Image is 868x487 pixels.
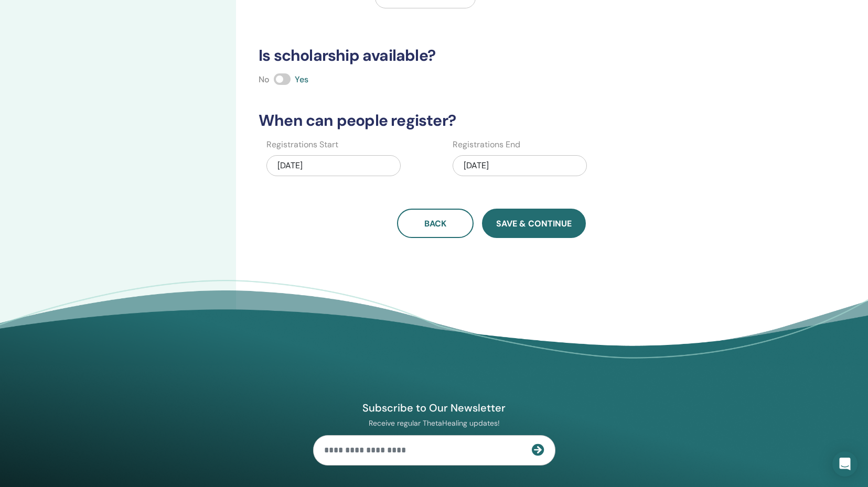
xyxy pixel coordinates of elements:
h3: When can people register? [252,111,730,130]
button: Save & Continue [482,209,586,238]
div: Open Intercom Messenger [832,451,858,477]
label: Registrations End [453,138,520,151]
p: Receive regular ThetaHealing updates! [313,418,555,428]
div: [DATE] [266,155,401,176]
span: Back [424,218,446,229]
span: No [259,74,270,85]
span: Yes [295,74,308,85]
h3: Is scholarship available? [252,46,730,65]
label: Registrations Start [266,138,338,151]
div: [DATE] [453,155,587,176]
h4: Subscribe to Our Newsletter [313,401,555,415]
button: Back [397,209,474,238]
span: Save & Continue [496,218,572,229]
